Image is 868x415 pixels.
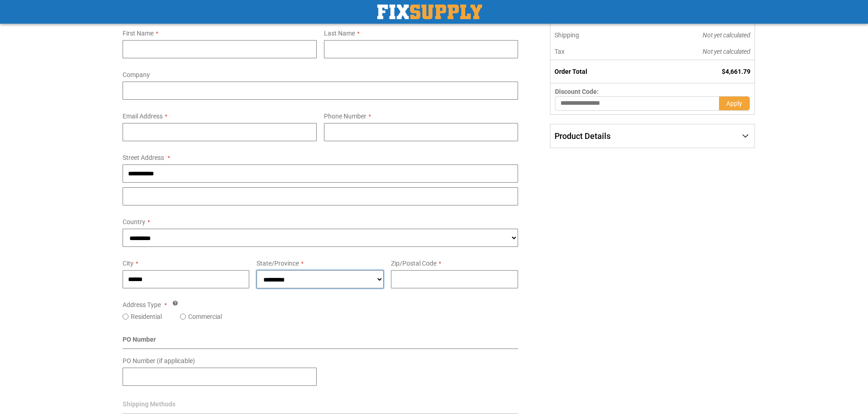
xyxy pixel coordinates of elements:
[703,48,750,55] span: Not yet calculated
[123,113,163,120] span: Email Address
[123,260,134,267] span: City
[703,31,750,39] span: Not yet calculated
[123,357,195,364] span: PO Number (if applicable)
[188,312,222,321] label: Commercial
[324,113,366,120] span: Phone Number
[555,68,587,75] strong: Order Total
[123,30,154,37] span: First Name
[555,31,579,39] span: Shipping
[555,131,611,141] span: Product Details
[123,154,164,161] span: Street Address
[123,301,161,308] span: Address Type
[555,88,599,95] span: Discount Code:
[123,335,519,349] div: PO Number
[257,260,299,267] span: State/Province
[391,260,437,267] span: Zip/Postal Code
[719,96,750,111] button: Apply
[123,71,150,78] span: Company
[131,312,162,321] label: Residential
[550,43,641,60] th: Tax
[722,68,750,75] span: $4,661.79
[377,5,482,19] img: Fix Industrial Supply
[324,30,355,37] span: Last Name
[123,218,145,225] span: Country
[726,100,742,107] span: Apply
[377,5,482,19] a: store logo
